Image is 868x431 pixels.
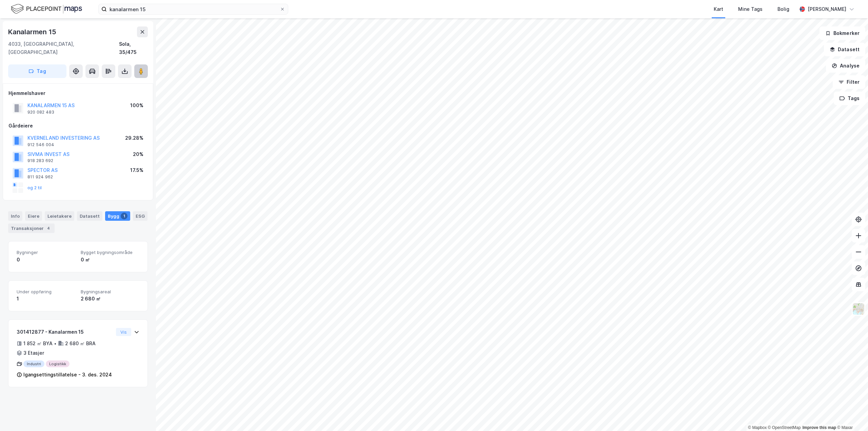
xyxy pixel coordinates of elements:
div: Leietakere [45,211,74,221]
button: Tag [8,64,66,78]
div: 100% [130,101,143,110]
div: Datasett [77,211,102,221]
img: logo.f888ab2527a4732fd821a326f86c7f29.svg [11,3,82,15]
div: 912 546 004 [27,142,54,148]
div: 0 ㎡ [81,256,139,264]
button: Tags [834,92,865,105]
div: Kanalarmen 15 [8,26,57,37]
div: 811 924 962 [27,174,53,180]
div: 918 283 692 [27,158,53,163]
span: Under oppføring [17,289,75,295]
div: [PERSON_NAME] [808,5,846,13]
div: Bygg [105,211,130,221]
div: 0 [17,256,75,264]
span: Bygningsareal [81,289,139,295]
div: 3 Etasjer [23,349,44,357]
div: Eiere [25,211,42,221]
button: Vis [116,328,131,336]
div: • [54,341,57,346]
div: 2 680 ㎡ BRA [65,339,96,348]
img: Z [852,302,865,315]
div: 2 680 ㎡ [81,295,139,303]
span: Bygget bygningsområde [81,250,139,255]
button: Analyse [826,59,865,73]
div: 1 852 ㎡ BYA [23,339,53,348]
a: Improve this map [803,425,836,430]
button: Filter [833,75,865,89]
span: Bygninger [17,250,75,255]
div: Gårdeiere [8,122,147,130]
div: 920 082 483 [27,110,54,115]
div: Sola, 35/475 [119,40,148,56]
div: Kart [714,5,723,13]
iframe: Chat Widget [834,398,868,431]
div: Hjemmelshaver [8,89,147,97]
div: 17.5% [130,166,143,174]
a: Mapbox [748,425,767,430]
div: Kontrollprogram for chat [834,398,868,431]
div: 1 [121,213,127,219]
button: Datasett [824,43,865,56]
div: 4033, [GEOGRAPHIC_DATA], [GEOGRAPHIC_DATA] [8,40,119,56]
div: Igangsettingstillatelse - 3. des. 2024 [23,371,112,379]
div: 301412877 - Kanalarmen 15 [17,328,113,336]
div: Info [8,211,22,221]
div: 4 [45,225,52,232]
div: Transaksjoner [8,223,55,233]
div: Mine Tags [738,5,763,13]
button: Bokmerker [820,26,865,40]
div: Bolig [777,5,789,13]
div: ESG [133,211,147,221]
a: OpenStreetMap [768,425,801,430]
div: 1 [17,295,75,303]
input: Søk på adresse, matrikkel, gårdeiere, leietakere eller personer [107,4,280,14]
div: 29.28% [125,134,143,142]
div: 20% [133,150,143,158]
